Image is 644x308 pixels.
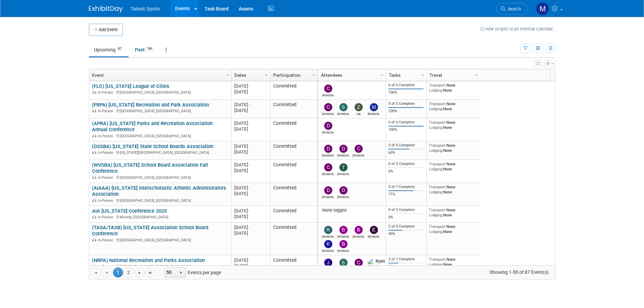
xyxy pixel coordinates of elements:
img: Trent Gabbert [339,163,348,171]
div: [DATE] [234,108,267,113]
div: [GEOGRAPHIC_DATA], [GEOGRAPHIC_DATA] [92,174,228,180]
img: ExhibitDay [89,6,123,13]
div: [DATE] [234,83,267,89]
a: Column Settings [419,69,426,79]
div: [US_STATE][GEOGRAPHIC_DATA], [GEOGRAPHIC_DATA] [92,149,228,155]
img: David Dwyer [324,122,332,130]
td: Committed [270,118,317,141]
span: Go to the first page [93,270,98,276]
span: Lodging: [429,229,443,234]
img: In-Person Event [92,198,96,202]
div: Connor Schlegel [322,171,334,176]
span: Go to the previous page [104,270,109,276]
img: Zak Sigler [355,103,363,111]
div: None tagged [320,208,383,213]
div: Brandon Parrott [337,248,349,253]
div: Eric Lutz [368,234,380,238]
span: - [248,185,249,190]
img: Chris Wedge [324,85,332,93]
img: Steve Naum [339,259,348,267]
span: Showing 1-50 of 87 Event(s) [483,267,555,277]
a: (FRPA) [US_STATE] Recreation and Park Association [92,102,209,108]
a: AIA [US_STATE] Conference 2025 [92,208,167,214]
img: Serge Silva [339,103,348,111]
div: [GEOGRAPHIC_DATA], [GEOGRAPHIC_DATA] [92,89,228,95]
div: [DATE] [234,263,267,269]
img: Jed Easterbrook [324,259,332,267]
div: None None [429,143,478,153]
span: Tarkett Sports [131,6,160,11]
span: - [248,208,249,213]
a: Column Settings [224,69,231,79]
span: Lodging: [429,88,443,93]
td: Committed [270,100,317,118]
img: In-Person Event [92,90,96,94]
div: None None [429,185,478,194]
div: 60% [388,150,424,155]
span: Transport: [429,143,447,148]
a: Attendees [321,69,381,81]
a: Upcoming87 [89,43,128,56]
div: None None [429,83,478,93]
div: Mathieu Martel [368,111,380,116]
td: Committed [270,81,317,100]
div: [DATE] [234,120,267,126]
span: Transport: [429,83,447,88]
span: - [248,121,249,126]
img: Ryan McMahan [368,259,387,269]
div: [DATE] [234,208,267,214]
img: Eric Lutz [370,226,378,234]
div: [GEOGRAPHIC_DATA], [GEOGRAPHIC_DATA] [92,263,228,269]
span: Transport: [429,208,447,212]
span: In-Person [98,198,115,203]
div: Wichita, [GEOGRAPHIC_DATA] [92,214,228,220]
span: Lodging: [429,213,443,217]
span: Column Settings [225,72,230,78]
a: Go to the first page [91,267,101,278]
div: David Ross [322,153,334,157]
td: Committed [270,222,317,255]
div: [DATE] [234,89,267,95]
a: (APRA) [US_STATE] Parks and Recreation Association Annual Conference [92,120,213,133]
a: Go to the next page [135,267,145,278]
div: 29% [388,264,424,269]
span: Lodging: [429,190,443,194]
span: In-Person [98,215,115,219]
span: 740 [145,46,154,51]
div: 100% [388,127,424,132]
a: Column Settings [310,69,317,79]
a: 2 [123,267,134,278]
div: 0 of 5 Complete [388,162,424,166]
button: Add Event [89,24,123,36]
a: (AIAAA) [US_STATE] Interscholastic Athletic Administrators Association [92,185,226,197]
div: Serge Silva [337,111,349,116]
a: Go to the last page [145,267,156,278]
span: In-Person [98,90,115,95]
span: Column Settings [311,72,316,78]
span: Lodging: [429,167,443,171]
div: [DATE] [234,230,267,236]
td: Committed [270,160,317,183]
div: None None [429,101,478,111]
img: Chris Wedge [355,259,363,267]
span: Go to the last page [148,270,153,276]
a: Search [496,3,527,15]
span: Column Settings [264,72,269,78]
span: Lodging: [429,125,443,130]
div: [DATE] [234,214,267,219]
div: [GEOGRAPHIC_DATA], [GEOGRAPHIC_DATA] [92,237,228,243]
span: Column Settings [379,72,385,78]
span: Transport: [429,257,447,262]
img: Brandon Parrott [339,240,348,248]
span: In-Person [98,150,115,155]
img: Robert Wilcox [324,226,332,234]
div: Trent Gabbert [337,171,349,176]
a: Past740 [130,43,159,56]
span: - [248,162,249,167]
div: Zak Sigler [353,111,364,116]
span: Column Settings [474,72,479,78]
img: In-Person Event [92,109,96,112]
img: In-Person Event [92,150,96,154]
span: - [248,84,249,89]
span: select [178,270,184,276]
